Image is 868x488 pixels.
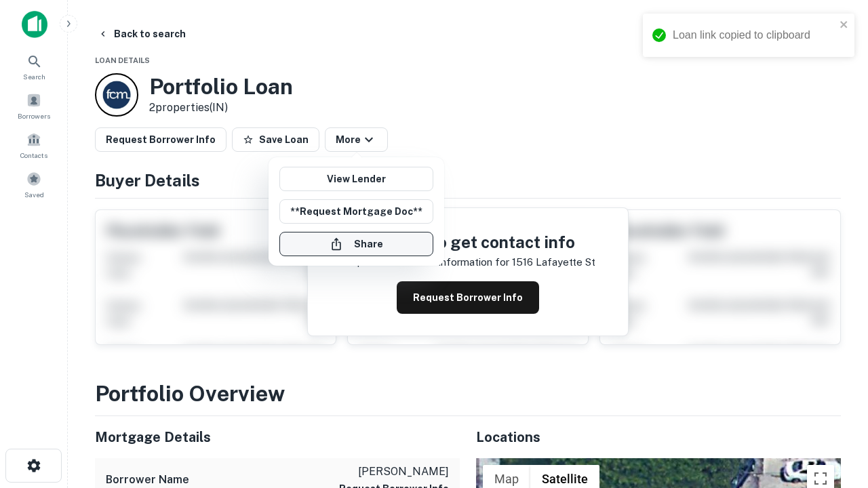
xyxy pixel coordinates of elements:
[840,19,849,32] button: close
[279,199,433,224] button: **Request Mortgage Doc**
[800,336,868,401] iframe: Chat Widget
[673,27,835,43] div: Loan link copied to clipboard
[279,232,433,256] button: Share
[279,167,433,191] a: View Lender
